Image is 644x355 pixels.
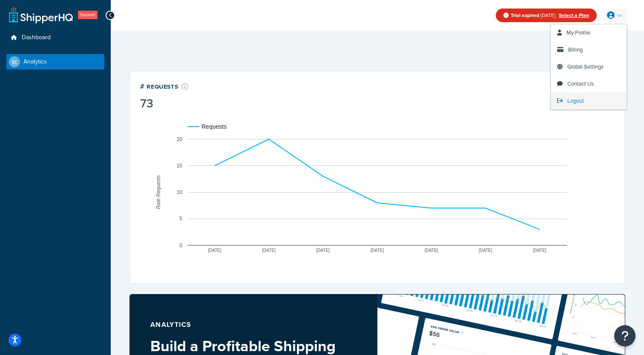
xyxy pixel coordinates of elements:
text: [DATE] [316,248,330,253]
text: [DATE] [262,248,276,253]
span: Analytics [23,58,47,66]
text: [DATE] [479,248,492,253]
a: My Profile [551,24,627,41]
svg: A chart. [140,111,615,273]
a: Global Settings [551,58,627,75]
text: 15 [177,163,183,169]
span: Logout [567,97,584,105]
text: Rate Requests [155,175,161,209]
a: Analytics [6,54,104,69]
p: Analytics [150,319,357,331]
a: Logout [551,92,627,110]
span: Billing [568,46,583,54]
button: Open Resource Center [614,325,635,346]
span: My Profile [566,29,590,37]
a: Contact Us [551,75,627,92]
span: [DATE] [511,12,555,19]
text: Requests [201,123,227,130]
strong: Trial expired [511,12,539,19]
span: Dashboard [22,34,51,41]
text: [DATE] [533,248,546,253]
text: [DATE] [208,248,221,253]
text: 20 [177,136,183,142]
span: Global Settings [567,63,604,71]
div: 73 [140,98,189,110]
text: 0 [179,242,182,248]
span: Expired! [78,11,98,19]
text: [DATE] [425,248,438,253]
text: [DATE] [371,248,384,253]
text: 5 [179,216,182,222]
div: # Requests [140,81,189,91]
a: Dashboard [6,30,104,46]
text: 10 [177,189,183,195]
a: Billing [551,41,627,58]
span: Contact Us [567,80,594,88]
a: Select a Plan [559,12,589,19]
